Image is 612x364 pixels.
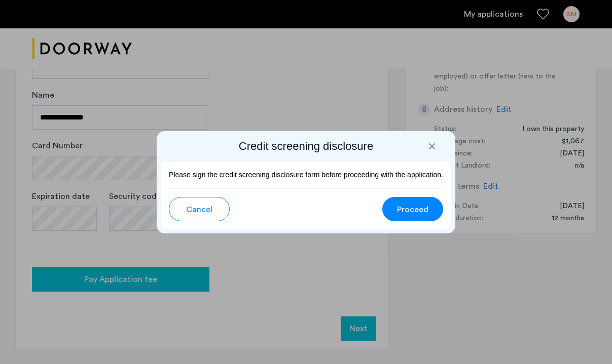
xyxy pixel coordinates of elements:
span: Proceed [397,204,428,216]
span: Cancel [186,204,212,216]
p: Please sign the credit screening disclosure form before proceeding with the application. [169,170,443,180]
h2: Credit screening disclosure [161,139,451,153]
button: button [382,197,443,221]
button: button [169,197,230,221]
